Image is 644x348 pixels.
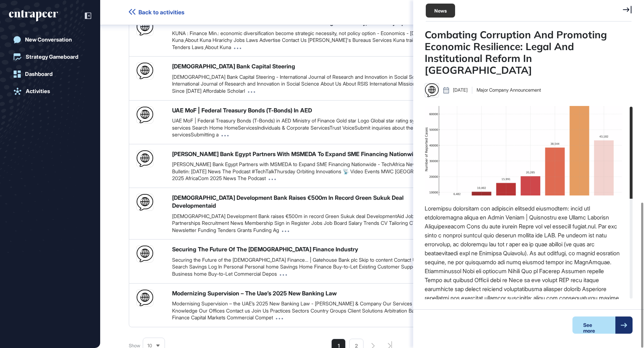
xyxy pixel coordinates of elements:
[25,37,72,43] div: New Conversation
[172,117,449,138] div: UAE MoF | Federal Treasury Bonds (T-Bonds) in AED Ministry of Finance Gold star Logo Global star ...
[172,73,449,95] div: [DEMOGRAPHIC_DATA] Bank Capital Steering - International Journal of Research and Innovation in So...
[137,290,153,306] img: placeholder.png
[9,10,58,21] div: entrapeer-logo
[9,33,91,47] a: New Conversation
[572,316,633,334] a: See more
[172,106,312,114] div: UAE MoF | Federal Treasury Bonds (T-Bonds) In AED
[425,106,623,195] img: 41599_2025_5873_Fig1_HTML.png
[25,71,53,77] div: Dashboard
[137,63,153,79] img: placeholder.png
[426,4,455,18] div: News
[472,87,541,94] div: Major Company Announcement
[172,161,449,182] div: [PERSON_NAME] Bank Egypt Partners with MSMEDA to Expand SME Financing Nationwide - TechAfrica New...
[172,289,337,297] div: Modernizing Supervision – The Uae’s 2025 New Banking Law
[172,256,449,277] div: Securing the Future of the [DEMOGRAPHIC_DATA] Finance… | Gatehouse Bank plc Skip to content Conta...
[172,62,295,70] div: [DEMOGRAPHIC_DATA] Bank Capital Steering
[26,88,50,95] div: Activities
[172,213,449,234] div: [DEMOGRAPHIC_DATA] Development Bank raises €500m in record Green Sukuk deal DevelopmentAid Jobs F...
[9,84,91,98] a: Activities
[443,87,468,94] div: [DATE]
[172,300,449,321] div: Modernising Supervision – the UAE’s 2025 New Banking Law - [PERSON_NAME] & Company Our Services O...
[137,19,153,35] img: placeholder.png
[26,54,78,60] div: Strategy Gameboard
[572,316,615,334] div: See more
[129,9,184,16] a: Back to activities
[172,30,449,51] div: KUNA : Finance Min.: economic diversification become strategic necessity, not policy option - Eco...
[9,50,91,64] a: Strategy Gameboard
[172,194,449,210] div: [DEMOGRAPHIC_DATA] Development Bank Raises €500m In Record Green Sukuk Deal Developmentaid
[137,194,153,211] img: placeholder.png
[172,150,420,158] div: [PERSON_NAME] Bank Egypt Partners With MSMEDA To Expand SME Financing Nationwide
[9,67,91,81] a: Dashboard
[138,9,184,16] span: Back to activities
[137,150,153,167] img: placeholder.png
[137,107,153,123] img: placeholder.png
[172,245,358,253] div: Securing The Future Of The [DEMOGRAPHIC_DATA] Finance Industry
[137,246,153,262] img: placeholder.png
[425,29,633,76] div: Combating Corruption And Promoting Economic Resilience: Legal And Institutional Reform In [GEOGRA...
[425,83,439,97] img: placeholder.png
